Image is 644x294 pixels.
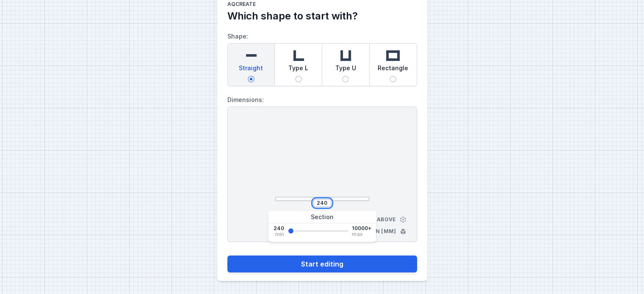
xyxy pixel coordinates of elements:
[342,76,349,82] input: Type U
[295,76,302,82] input: Type L
[337,47,354,64] img: u-shaped.svg
[352,232,362,237] span: max
[290,47,307,64] img: l-shaped.svg
[390,76,396,82] input: Rectangle
[288,64,308,76] span: Type L
[335,64,356,76] span: Type U
[227,9,417,23] h2: Which shape to start with?
[352,225,371,232] span: 10000+
[315,200,329,206] input: Dimension [mm]
[227,30,417,86] label: Shape:
[239,64,263,76] span: Straight
[268,211,376,223] div: Section
[275,232,284,237] span: min
[378,64,408,76] span: Rectangle
[227,93,417,107] label: Dimensions:
[227,256,417,272] button: Start editing
[274,225,284,232] span: 240
[248,76,254,82] input: Straight
[227,1,417,9] h1: AQcreate
[384,47,401,64] img: rectangle.svg
[243,47,260,64] img: straight.svg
